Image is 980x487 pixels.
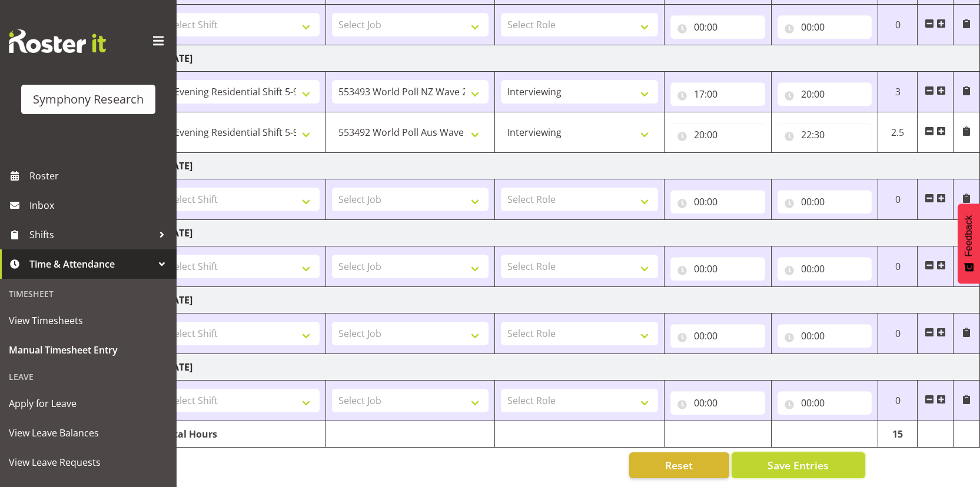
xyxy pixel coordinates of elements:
[3,448,174,477] a: View Leave Requests
[33,91,144,108] div: Symphony Research
[878,112,918,153] td: 2.5
[778,82,872,106] input: Click to select...
[3,365,174,389] div: Leave
[878,381,918,421] td: 0
[670,15,765,39] input: Click to select...
[778,257,872,281] input: Click to select...
[665,458,693,473] span: Reset
[778,391,872,415] input: Click to select...
[778,123,872,146] input: Click to select...
[768,458,829,473] span: Save Entries
[157,45,980,72] td: [DATE]
[157,220,980,246] td: [DATE]
[670,123,765,146] input: Click to select...
[157,354,980,381] td: [DATE]
[3,418,174,448] a: View Leave Balances
[670,190,765,214] input: Click to select...
[670,324,765,348] input: Click to select...
[670,391,765,415] input: Click to select...
[958,204,980,283] button: Feedback - Show survey
[9,312,168,329] span: View Timesheets
[3,335,174,365] a: Manual Timesheet Entry
[9,29,106,53] img: Rosterit website logo
[778,15,872,39] input: Click to select...
[157,153,980,179] td: [DATE]
[157,287,980,313] td: [DATE]
[3,282,174,306] div: Timesheet
[29,167,171,185] span: Roster
[878,246,918,287] td: 0
[9,424,168,442] span: View Leave Balances
[732,452,865,478] button: Save Entries
[29,255,153,273] span: Time & Attendance
[878,5,918,45] td: 0
[878,313,918,354] td: 0
[878,179,918,220] td: 0
[778,190,872,214] input: Click to select...
[9,453,168,471] span: View Leave Requests
[29,226,153,243] span: Shifts
[29,196,171,214] span: Inbox
[157,421,326,448] td: Total Hours
[9,341,168,359] span: Manual Timesheet Entry
[670,257,765,281] input: Click to select...
[670,82,765,106] input: Click to select...
[778,324,872,348] input: Click to select...
[629,452,729,478] button: Reset
[3,389,174,418] a: Apply for Leave
[878,421,918,448] td: 15
[9,395,168,412] span: Apply for Leave
[964,215,974,256] span: Feedback
[3,306,174,335] a: View Timesheets
[878,72,918,112] td: 3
